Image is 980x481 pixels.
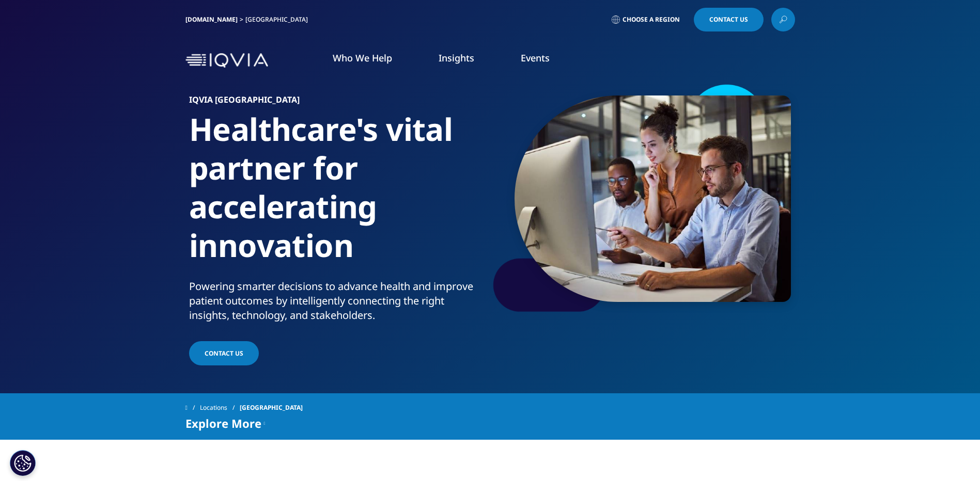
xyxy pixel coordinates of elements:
[623,15,680,24] span: Choose a Region
[245,15,312,24] div: [GEOGRAPHIC_DATA]
[240,398,303,417] span: [GEOGRAPHIC_DATA]
[709,17,748,23] span: Contact Us
[333,52,392,64] a: Who We Help
[10,450,36,476] button: Cookies Settings
[185,417,261,429] span: Explore More
[189,279,486,323] div: Powering smarter decisions to advance health and improve patient outcomes by intelligently connec...
[205,349,243,358] span: Contact Us
[439,52,474,64] a: Insights
[694,8,764,31] a: Contact Us
[189,341,259,365] a: Contact Us
[185,53,268,68] img: IQVIA Healthcare Information Technology and Pharma Clinical Research Company
[200,398,240,417] a: Locations
[272,36,795,85] nav: Primary
[189,95,486,110] h6: IQVIA [GEOGRAPHIC_DATA]
[515,95,791,302] img: 2362team-and-computer-in-collaboration-teamwork-and-meeting-at-desk.jpg
[521,52,550,64] a: Events
[189,110,486,279] h1: Healthcare's vital partner for accelerating innovation
[185,15,238,24] a: [DOMAIN_NAME]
